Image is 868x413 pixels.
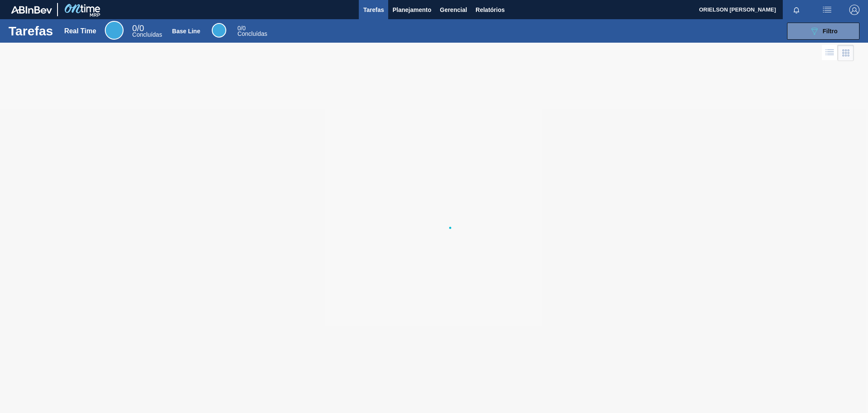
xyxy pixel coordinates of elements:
[783,4,810,16] button: Notificações
[11,6,52,14] img: TNhmsLtSVTkK8tSr43FrP2fwEKptu5GPRR3wAAAABJRU5ErkJggg==
[132,23,144,33] span: / 0
[132,31,162,38] span: Concluídas
[237,25,241,32] span: 0
[105,21,124,40] div: Real Time
[237,26,267,37] div: Base Line
[822,5,832,15] img: userActions
[823,28,838,35] span: Filtro
[237,30,267,37] span: Concluídas
[212,23,226,38] div: Base Line
[172,28,200,35] div: Base Line
[392,5,431,15] span: Planejamento
[132,25,162,38] div: Real Time
[440,5,467,15] span: Gerencial
[132,23,137,33] span: 0
[787,23,859,40] button: Filtro
[64,27,96,35] div: Real Time
[363,5,384,15] span: Tarefas
[237,25,245,32] span: / 0
[476,5,505,15] span: Relatórios
[9,26,53,36] h1: Tarefas
[849,5,859,15] img: Logout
